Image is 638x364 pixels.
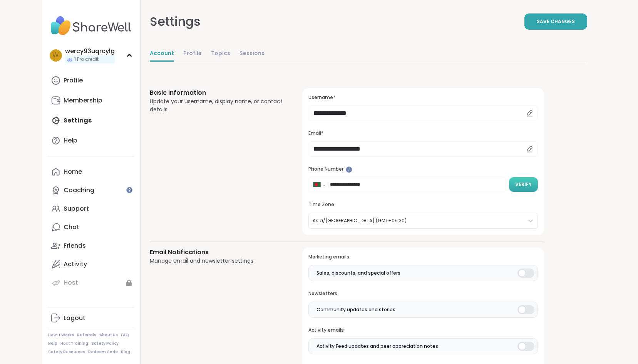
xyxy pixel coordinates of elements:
a: Sessions [239,46,265,62]
a: Support [48,200,134,218]
div: Host [64,278,78,287]
button: Verify [509,177,538,192]
div: Manage email and newsletter settings [150,257,284,265]
h3: Time Zone [308,201,538,208]
span: 1 Pro credit [74,56,99,63]
a: Logout [48,309,134,327]
a: Profile [48,71,134,90]
h3: Username* [308,94,538,101]
a: Host [48,273,134,292]
a: Membership [48,91,134,110]
span: w [52,50,59,60]
div: Support [64,205,89,213]
div: Update your username, display name, or contact details [150,97,284,114]
button: Save Changes [524,13,587,30]
span: Community updates and stories [316,306,395,313]
a: Help [48,131,134,150]
a: Blog [121,349,130,355]
a: Host Training [60,341,88,346]
h3: Phone Number [308,166,538,173]
a: Topics [211,46,230,62]
div: Home [64,168,82,176]
span: Sales, discounts, and special offers [316,270,400,277]
iframe: Spotlight [346,166,352,173]
div: Help [64,136,77,145]
h3: Basic Information [150,88,284,97]
a: Activity [48,255,134,273]
h3: Email* [308,130,538,137]
div: Logout [64,314,85,322]
div: Chat [64,223,79,231]
a: FAQ [121,332,129,338]
a: Chat [48,218,134,237]
h3: Activity emails [308,327,538,334]
span: Save Changes [537,18,575,25]
div: wercy93uqrcylg [65,47,115,55]
a: Safety Policy [91,341,119,346]
a: Referrals [77,332,96,338]
span: Verify [515,181,532,188]
a: Safety Resources [48,349,85,355]
a: Redeem Code [88,349,118,355]
div: Activity [64,260,87,268]
div: Friends [64,242,86,250]
div: Membership [64,96,102,105]
div: Coaching [64,186,94,195]
a: Account [150,46,174,62]
iframe: Spotlight [126,187,132,193]
a: How It Works [48,332,74,338]
img: ShareWell Nav Logo [48,12,134,39]
div: Settings [150,12,201,31]
a: Home [48,163,134,181]
a: Profile [183,46,202,62]
a: Help [48,341,57,346]
h3: Email Notifications [150,248,284,257]
a: Coaching [48,181,134,200]
h3: Marketing emails [308,254,538,260]
span: Activity Feed updates and peer appreciation notes [316,343,438,350]
div: Profile [64,76,83,85]
h3: Newsletters [308,290,538,297]
a: Friends [48,237,134,255]
a: About Us [99,332,118,338]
